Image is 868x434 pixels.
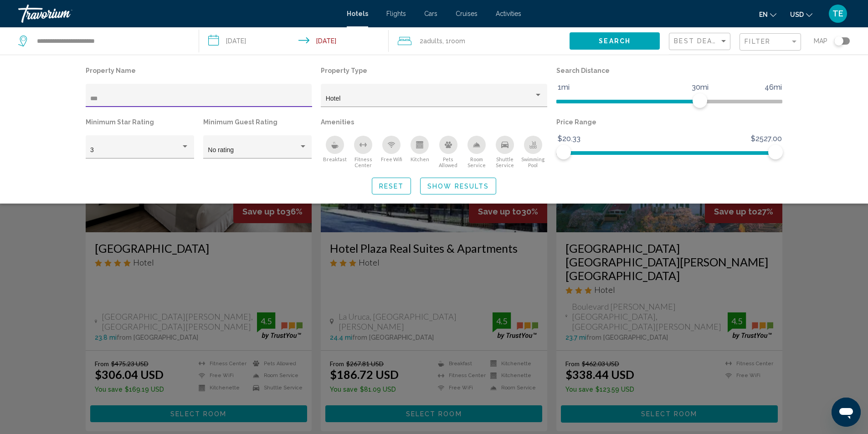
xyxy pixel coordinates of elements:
mat-select: Property type [326,95,543,102]
span: No rating [208,146,234,153]
button: Search [570,32,660,49]
p: Search Distance [556,64,783,77]
button: Room Service [462,135,491,168]
p: Property Name [86,64,312,77]
span: 46mi [763,81,783,94]
span: Reset [379,183,404,190]
span: USD [790,11,804,18]
span: $20.33 [556,132,582,146]
span: $2527.00 [750,132,783,146]
span: Free Wifi [381,156,402,162]
button: Travelers: 2 adults, 0 children [389,27,570,55]
span: , 1 [442,35,465,47]
a: Flights [386,10,406,17]
span: TE [832,9,843,18]
mat-select: Sort by [674,38,728,46]
a: Hotels [347,10,368,17]
button: Change currency [790,8,812,21]
button: Check-in date: Oct 10, 2025 Check-out date: Oct 13, 2025 [199,27,389,55]
p: Minimum Guest Rating [203,116,312,128]
button: Breakfast [321,135,349,168]
p: Price Range [556,116,783,128]
span: Adults [423,37,442,45]
span: Pets Allowed [434,156,462,168]
span: Best Deals [674,37,722,45]
span: 2 [420,35,442,47]
button: Shuttle Service [491,135,519,168]
span: 3 [90,146,94,153]
span: Hotel [326,95,341,102]
span: Filter [745,38,770,45]
p: Property Type [321,64,547,77]
p: Amenities [321,116,547,128]
button: Pets Allowed [434,135,462,168]
button: Filter [740,33,801,51]
span: Kitchen [411,156,429,162]
span: Room Service [462,156,491,168]
button: User Menu [826,4,850,23]
iframe: Button to launch messaging window [832,398,861,427]
button: Show Results [420,178,496,194]
p: Minimum Star Rating [86,116,194,128]
span: Search [599,38,631,45]
span: Map [814,35,827,47]
button: Swimming Pool [519,135,547,168]
span: Show Results [427,183,489,190]
a: Travorium [18,5,338,23]
button: Fitness Center [349,135,377,168]
button: Reset [372,178,411,194]
span: Swimming Pool [519,156,547,168]
span: 30mi [690,81,710,94]
button: Kitchen [406,135,434,168]
button: Free Wifi [377,135,406,168]
span: en [759,11,768,18]
button: Change language [759,8,776,21]
span: Room [449,37,465,45]
button: Toggle map [827,37,850,45]
span: Breakfast [323,156,347,162]
span: Shuttle Service [491,156,519,168]
a: Activities [496,10,521,17]
a: Cars [424,10,437,17]
div: Hotel Filters [81,64,787,168]
a: Cruises [456,10,478,17]
span: Fitness Center [349,156,377,168]
span: 1mi [556,81,571,94]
